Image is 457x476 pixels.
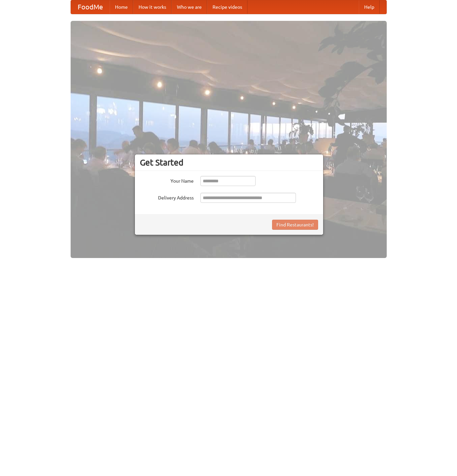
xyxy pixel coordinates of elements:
[71,0,110,14] a: FoodMe
[140,157,318,168] h3: Get Started
[140,193,194,201] label: Delivery Address
[207,0,247,14] a: Recipe videos
[172,0,207,14] a: Who we are
[133,0,172,14] a: How it works
[272,220,318,230] button: Find Restaurants!
[110,0,133,14] a: Home
[359,0,380,14] a: Help
[140,176,194,184] label: Your Name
